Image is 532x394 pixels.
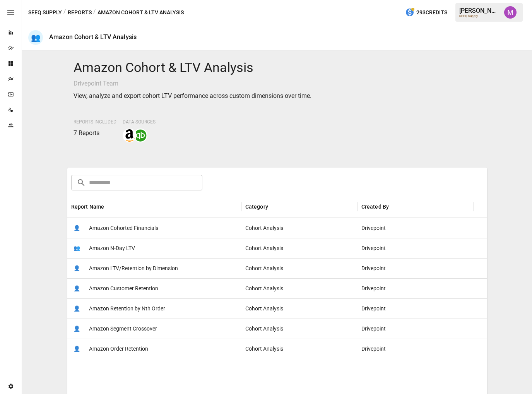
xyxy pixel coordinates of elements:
[123,129,136,142] img: amazon
[71,283,83,294] span: 👤
[358,339,474,359] div: Drivepoint
[71,262,83,274] span: 👤
[459,7,499,14] div: [PERSON_NAME]
[358,218,474,238] div: Drivepoint
[499,2,521,23] button: Umer Muhammed
[71,222,83,234] span: 👤
[28,8,62,17] button: SEEQ Supply
[416,8,447,17] span: 293 Credits
[245,204,268,210] div: Category
[71,323,83,334] span: 👤
[89,218,158,238] span: Amazon Cohorted Financials
[74,91,481,101] p: View, analyze and export cohort LTV performance across custom dimensions over time.
[358,278,474,298] div: Drivepoint
[241,298,358,319] div: Cohort Analysis
[358,258,474,278] div: Drivepoint
[358,238,474,258] div: Drivepoint
[459,14,499,18] div: SEEQ Supply
[241,319,358,339] div: Cohort Analysis
[89,339,148,359] span: Amazon Order Retention
[71,303,83,314] span: 👤
[361,204,389,210] div: Created By
[134,129,147,142] img: quickbooks
[71,242,83,254] span: 👥
[68,8,92,17] button: Reports
[123,119,156,125] span: Data Sources
[358,319,474,339] div: Drivepoint
[71,343,83,355] span: 👤
[89,238,135,258] span: Amazon N-Day LTV
[241,238,358,258] div: Cohort Analysis
[241,278,358,298] div: Cohort Analysis
[74,119,116,125] span: Reports Included
[49,33,137,41] div: Amazon Cohort & LTV Analysis
[89,299,165,319] span: Amazon Retention by Nth Order
[93,8,96,17] div: /
[89,279,158,298] span: Amazon Customer Retention
[504,6,517,19] img: Umer Muhammed
[241,258,358,278] div: Cohort Analysis
[241,339,358,359] div: Cohort Analysis
[63,8,66,17] div: /
[71,204,104,210] div: Report Name
[74,128,116,138] p: 7 Reports
[358,298,474,319] div: Drivepoint
[28,30,43,45] div: 👥
[402,5,450,20] button: 293Credits
[89,319,157,339] span: Amazon Segment Crossover
[89,259,178,278] span: Amazon LTV/Retention by Dimension
[74,79,481,88] p: Drivepoint Team
[74,60,481,76] h4: Amazon Cohort & LTV Analysis
[241,218,358,238] div: Cohort Analysis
